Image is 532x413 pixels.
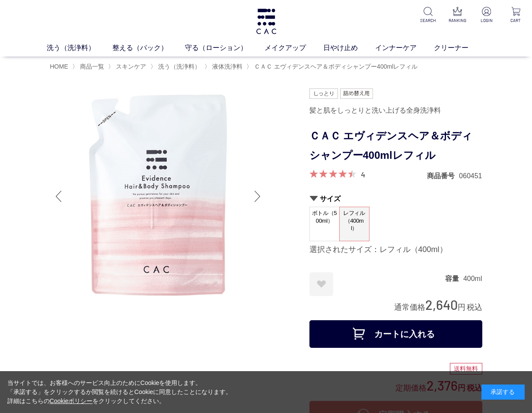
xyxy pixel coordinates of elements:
[78,63,104,70] a: 商品一覧
[156,63,201,70] a: 洗う（洗浄料）
[254,63,417,70] span: ＣＡＣ エヴィデンスヘア＆ボディシャンプー400mlレフィル
[72,63,106,71] li: 〉
[204,63,245,71] li: 〉
[50,397,93,404] a: Cookieポリシー
[323,43,375,53] a: 日やけ止め
[450,363,482,375] div: 送料無料
[467,303,482,312] span: 税込
[448,7,466,24] a: RANKING
[309,245,482,255] div: 選択されたサイズ：レフィル（400ml）
[108,63,148,71] li: 〉
[150,63,203,71] li: 〉
[7,378,232,406] div: 当サイトでは、お客様へのサービス向上のためにCookieを使用します。 「承諾する」をクリックするか閲覧を続けるとCookieに同意したことになります。 詳細はこちらの をクリックしてください。
[425,296,458,312] span: 2,640
[445,274,463,283] dt: 容量
[158,63,201,70] span: 洗う（洗浄料）
[47,43,112,53] a: 洗う（洗浄料）
[419,7,437,24] a: SEARCH
[255,9,277,34] img: logo
[310,207,339,232] span: ボトル（500ml）
[185,43,264,53] a: 守る（ローション）
[212,63,242,70] span: 液体洗浄料
[477,7,496,24] a: LOGIN
[309,272,333,296] a: お気に入りに登録する
[309,194,482,203] h2: サイズ
[458,303,465,312] span: 円
[309,103,482,118] div: 髪と肌をしっとりと洗い上げる全身洗浄料
[112,43,185,53] a: 整える（パック）
[309,320,482,348] button: カートに入れる
[481,385,525,400] div: 承諾する
[361,170,365,179] a: 4
[116,63,146,70] span: スキンケア
[210,63,242,70] a: 液体洗浄料
[375,43,434,53] a: インナーケア
[50,63,68,70] a: HOME
[309,126,482,165] h1: ＣＡＣ エヴィデンスヘア＆ボディシャンプー400mlレフィル
[507,17,525,24] p: CART
[463,274,482,283] dd: 400ml
[309,88,338,99] img: しっとり
[252,63,417,70] a: ＣＡＣ エヴィデンスヘア＆ボディシャンプー400mlレフィル
[246,63,420,71] li: 〉
[340,207,369,234] span: レフィル（400ml）
[419,17,437,24] p: SEARCH
[477,17,496,24] p: LOGIN
[507,7,525,24] a: CART
[114,63,146,70] a: スキンケア
[80,63,104,70] span: 商品一覧
[427,171,459,180] dt: 商品番号
[448,17,466,24] p: RANKING
[394,303,425,312] span: 通常価格
[459,171,482,180] dd: 060451
[50,88,266,304] img: ＣＡＣ エヴィデンスヘア＆ボディシャンプー400mlレフィル レフィル（400ml）
[340,88,373,99] img: 詰め替え用
[264,43,323,53] a: メイクアップ
[434,43,486,53] a: クリーナー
